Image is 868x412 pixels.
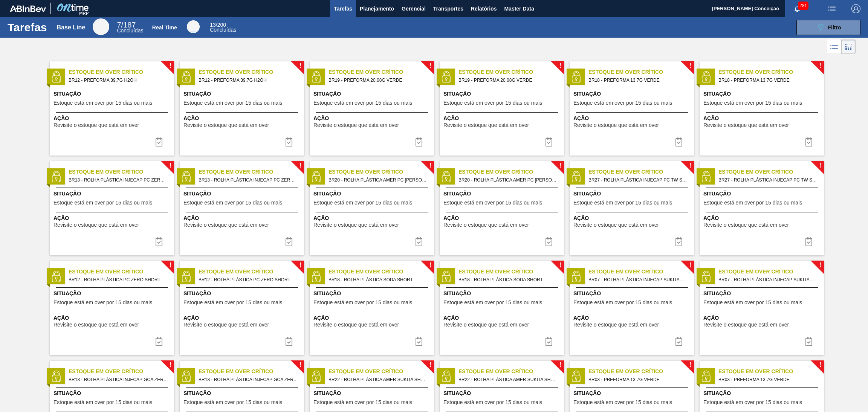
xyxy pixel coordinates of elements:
div: Base Line [117,22,143,33]
span: ! [819,163,821,168]
img: status [700,171,712,182]
span: BR13 - ROLHA PLÁSTICA INJECAP PC ZERO SHORT [199,176,298,184]
button: icon-task complete [410,234,428,249]
span: Estoque está em over por 15 dias ou mais [703,400,802,405]
span: Estoque está em over por 15 dias ou mais [313,100,412,106]
span: Planejamento [360,4,394,13]
span: BR18 - PREFORMA 13,7G VERDE [588,76,688,84]
span: Concluídas [210,27,236,33]
img: status [570,71,582,82]
button: icon-task complete [150,234,168,249]
span: ! [169,262,171,268]
img: icon-task complete [284,237,293,246]
span: BR18 - ROLHA PLÁSTICA SODA SHORT [458,276,558,284]
span: ! [299,163,301,168]
img: icon-task complete [804,337,813,346]
span: Ação [573,214,692,222]
span: Estoque está em over por 15 dias ou mais [313,200,412,206]
img: status [310,71,322,82]
span: Master Data [504,4,534,13]
span: Estoque em Over Crítico [329,268,434,276]
span: Ação [313,314,432,322]
span: Estoque está em over por 15 dias ou mais [313,300,412,305]
div: Completar tarefa: 30099258 [540,334,558,349]
span: Estoque em Over Crítico [458,368,564,375]
img: icon-task complete [544,337,553,346]
img: status [50,71,62,82]
img: icon-task complete [154,337,164,346]
span: Revisite o estoque que está em over [573,122,659,128]
span: Estoque está em over por 15 dias ou mais [703,300,802,305]
span: Revisite o estoque que está em over [313,222,399,228]
span: Revisite o estoque que está em over [703,222,789,228]
span: BR27 - ROLHA PLÁSTICA INJECAP PC TW SHORT [588,176,688,184]
span: Situação [53,290,172,298]
span: Estoque em Over Crítico [329,68,434,76]
img: status [180,71,192,82]
button: icon-task complete [150,134,168,150]
span: Estoque está em over por 15 dias ou mais [573,200,672,206]
span: ! [429,362,431,368]
span: ! [819,362,821,368]
span: Estoque em Over Crítico [329,168,434,176]
div: Completar tarefa: 30099257 [280,334,298,349]
span: Situação [443,90,562,98]
button: icon-task complete [540,334,558,349]
span: ! [299,362,301,368]
span: Estoque em Over Crítico [69,68,174,76]
button: icon-task complete [540,134,558,150]
span: Estoque está em over por 15 dias ou mais [53,300,152,305]
span: Estoque está em over por 15 dias ou mais [53,400,152,405]
span: BR13 - ROLHA PLÁSTICA INJECAP PC ZERO SHORT [69,176,168,184]
div: Completar tarefa: 30099264 [670,334,688,349]
span: / 187 [117,21,136,29]
span: BR12 - PREFORMA 39,7G H2OH [69,76,168,84]
span: Estoque em Over Crítico [718,168,824,176]
img: icon-task complete [544,137,553,146]
span: Estoque em Over Crítico [458,168,564,176]
span: Revisite o estoque que está em over [313,122,399,128]
span: Situação [183,190,302,198]
span: Estoque está em over por 15 dias ou mais [313,400,412,405]
span: ! [169,63,171,69]
img: status [700,371,712,382]
span: BR12 - PREFORMA 39,7G H2OH [199,76,298,84]
span: Situação [183,290,302,298]
span: Estoque em Over Crítico [458,268,564,276]
span: Estoque está em over por 15 dias ou mais [703,100,802,106]
span: Situação [53,190,172,198]
span: Ação [183,214,302,222]
div: Completar tarefa: 30099189 [150,234,168,249]
div: Completar tarefa: 30099257 [150,334,168,349]
div: Visão em Lista [827,40,841,54]
span: Revisite o estoque que está em over [53,122,139,128]
img: icon-task complete [544,237,553,246]
span: BR19 - PREFORMA 20,08G VERDE [458,76,558,84]
span: ! [819,262,821,268]
img: status [570,371,582,382]
img: Logout [851,4,860,13]
span: / 200 [210,22,226,28]
img: icon-task complete [414,337,423,346]
span: ! [559,362,561,368]
span: Revisite o estoque que está em over [53,322,139,328]
span: Estoque em Over Crítico [69,368,174,375]
span: Ação [183,314,302,322]
div: Completar tarefa: 30099189 [280,234,298,249]
span: Estoque em Over Crítico [588,68,694,76]
div: Completar tarefa: 30099258 [410,334,428,349]
span: Ação [443,114,562,122]
span: Ação [53,114,172,122]
div: Completar tarefa: 30099171 [280,134,298,150]
span: Relatórios [471,4,497,13]
span: Ação [703,214,822,222]
span: Concluídas [117,27,143,34]
span: Estoque em Over Crítico [69,268,174,276]
span: Estoque está em over por 15 dias ou mais [183,200,282,206]
span: ! [559,163,561,168]
div: Completar tarefa: 30099188 [800,134,818,150]
span: Estoque está em over por 15 dias ou mais [443,200,542,206]
span: Revisite o estoque que está em over [443,222,529,228]
span: Revisite o estoque que está em over [703,122,789,128]
span: ! [559,262,561,268]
